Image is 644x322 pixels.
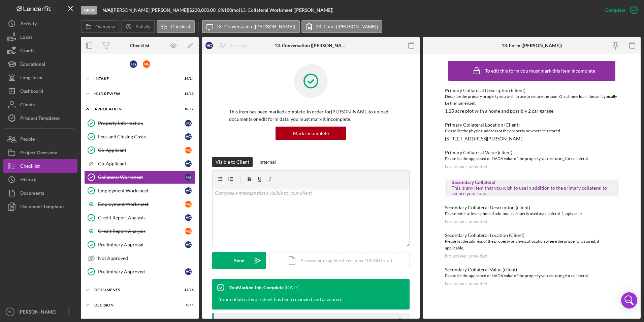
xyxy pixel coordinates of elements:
div: $230,000.00 [189,7,218,13]
div: Educational [20,57,45,73]
div: Dashboard [20,84,43,100]
div: Please list the physical address of the property or where it is stored. [445,128,619,134]
div: Secondary Collateral [452,180,612,185]
div: Open Intercom Messenger [621,292,637,308]
button: Send [212,252,266,269]
button: Checklist [157,20,195,33]
div: [PERSON_NAME] [17,305,61,320]
button: Educational [3,57,77,71]
div: H G [185,214,192,221]
button: Visible to Client [212,157,253,167]
div: H G [205,42,213,49]
div: Co-Applicant [98,161,185,166]
div: H G [185,187,192,194]
div: [STREET_ADDRESS][PERSON_NAME] [445,136,524,141]
div: 180 mo [224,7,239,13]
button: Project Overview [3,146,77,159]
button: Dashboard [3,84,77,98]
div: 6 % [218,7,224,13]
text: CH [8,310,12,314]
button: People [3,132,77,146]
div: History [20,173,36,188]
div: Visible to Client [216,157,249,167]
time: 2025-08-21 16:27 [285,285,299,290]
div: Collateral Worksheet [98,175,185,180]
div: Checklist [130,43,150,48]
div: H G [130,60,137,68]
div: Project Overview [20,146,57,161]
div: Complete [605,3,625,17]
div: | 13. Collateral Worksheet ([PERSON_NAME]) [239,7,333,13]
div: M G [185,147,192,154]
div: [PERSON_NAME] [PERSON_NAME] | [112,7,189,13]
a: Not Approved [84,251,195,265]
div: H G [185,133,192,140]
div: Not Approved [98,256,195,261]
a: Co-ApplicantMG [84,143,195,157]
div: Loans [20,30,32,46]
div: H G [185,160,192,167]
div: M G [185,201,192,208]
a: Preliminary ApprovalHG [84,238,195,251]
div: No answer provided [445,164,487,169]
div: Primary Collateral Description (client) [445,88,619,93]
div: 0 / 11 [182,303,194,307]
a: Clients [3,98,77,111]
div: M G [143,60,150,68]
a: Preliminary ApprovedHG [84,265,195,278]
p: This item has been marked complete. In order for [PERSON_NAME] to upload documents or edit form d... [229,108,393,123]
div: Open [81,6,97,15]
div: H G [185,241,192,248]
a: Co-ApplicantHG [84,157,195,170]
div: You Marked this Complete [229,285,284,290]
div: Primary Collateral Value (client) [445,150,619,155]
label: Checklist [171,24,190,29]
div: Long-Term [20,71,42,86]
a: Collateral WorksheetHG [84,170,195,184]
button: Grants [3,44,77,57]
button: Document Templates [3,200,77,213]
label: 13. Form ([PERSON_NAME]) [316,24,378,29]
b: N/A [102,7,111,13]
div: Your collateral worksheet has been reviewed and accepted. [219,296,342,303]
button: 13. Conversation ([PERSON_NAME]) [202,20,300,33]
div: Please list the address of the property or physical location where the property is stored, if app... [445,238,619,251]
div: HUD Review [94,92,177,96]
a: Property InformationHG [84,116,195,130]
div: Employment Worksheet [98,188,185,193]
button: Overview [81,20,119,33]
button: CH[PERSON_NAME] [3,305,77,319]
button: Internal [256,157,279,167]
button: Complete [599,3,641,17]
a: Credit Report AnalysisMG [84,224,195,238]
div: 10 / 12 [182,107,194,111]
div: Clients [20,98,35,113]
div: Credit Report Analysis [98,229,185,234]
div: 13 / 16 [182,288,194,292]
div: Credit Report Analysis [98,215,185,220]
div: 13 / 13 [182,92,194,96]
div: Secondary Collateral Description (client) [445,205,619,210]
div: H G [185,268,192,275]
div: People [20,132,35,147]
div: Mark Incomplete [293,127,329,140]
div: Preliminary Approved [98,269,185,274]
button: 13. Form ([PERSON_NAME]) [301,20,382,33]
a: Employment WorksheetMG [84,197,195,211]
a: Credit Report AnalysisHG [84,211,195,224]
div: Intake [94,77,177,81]
div: Send [234,252,245,269]
button: Activity [121,20,155,33]
div: Co-Applicant [98,147,185,153]
a: Long-Term [3,71,77,84]
div: Grants [20,44,34,59]
div: Checklist [20,159,40,175]
a: Employment WorksheetHG [84,184,195,197]
button: Loans [3,30,77,44]
div: Reassign [230,39,248,52]
label: 13. Conversation ([PERSON_NAME]) [217,24,295,29]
